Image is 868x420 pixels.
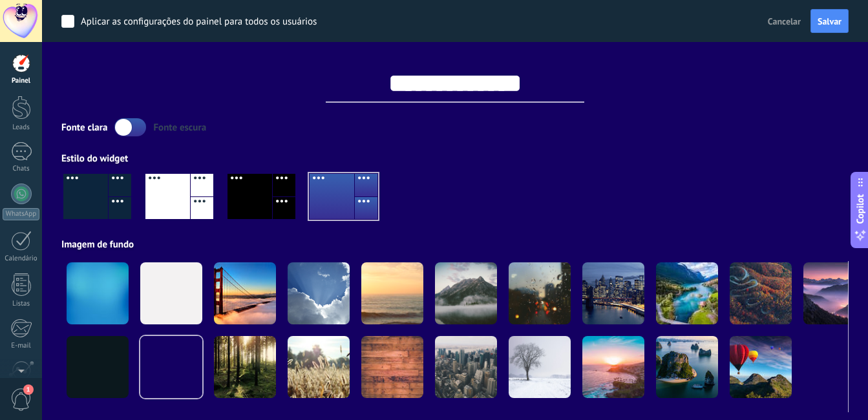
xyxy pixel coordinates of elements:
[3,300,40,308] div: Listas
[61,121,107,134] div: Fonte clara
[854,194,867,224] span: Copilot
[81,16,317,28] div: Aplicar as configurações do painel para todos os usuários
[818,17,842,26] span: Salvar
[768,16,801,27] span: Cancelar
[3,123,40,132] div: Leads
[23,384,34,395] span: 1
[763,12,806,31] button: Cancelar
[3,208,39,220] div: WhatsApp
[810,9,849,34] button: Salvar
[3,255,40,263] div: Calendário
[3,77,40,85] div: Painel
[3,165,40,173] div: Chats
[61,152,849,165] div: Estilo do widget
[3,342,40,350] div: E-mail
[153,121,206,134] div: Fonte escura
[61,238,849,251] div: Imagem de fundo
